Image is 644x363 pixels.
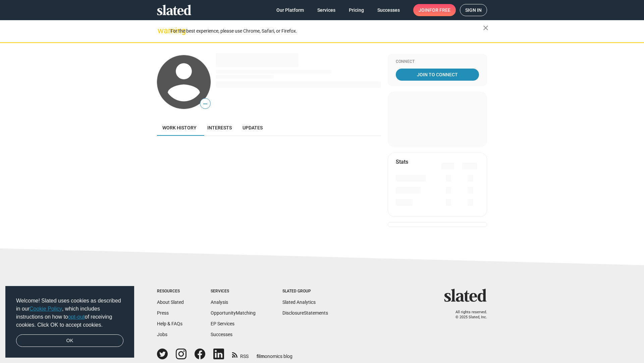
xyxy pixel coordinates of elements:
[157,299,184,305] a: About Slated
[465,4,482,16] span: Sign in
[157,321,182,326] a: Help & FAQs
[202,120,237,136] a: Interests
[30,306,62,312] a: Cookie Policy
[271,4,309,16] a: Our Platform
[68,314,85,320] a: opt-out
[211,321,234,326] a: EP Services
[396,59,479,65] div: Connect
[377,4,400,16] span: Successes
[157,310,169,316] a: Press
[372,4,405,16] a: Successes
[211,299,228,305] a: Analysis
[282,299,316,305] a: Slated Analytics
[282,310,328,316] a: DisclosureStatements
[282,289,328,294] div: Slated Group
[396,158,408,165] mat-card-title: Stats
[211,289,256,294] div: Services
[16,297,123,329] span: Welcome! Slated uses cookies as described in our , which includes instructions on how to of recei...
[200,99,210,108] span: —
[460,4,487,16] a: Sign in
[312,4,341,16] a: Services
[207,125,232,130] span: Interests
[349,4,364,16] span: Pricing
[419,4,450,16] span: Join
[257,354,265,359] span: film
[397,69,478,81] span: Join To Connect
[343,4,369,16] a: Pricing
[211,332,232,337] a: Successes
[232,349,249,360] a: RSS
[396,69,479,81] a: Join To Connect
[317,4,335,16] span: Services
[211,310,256,316] a: OpportunityMatching
[157,120,202,136] a: Work history
[482,24,490,32] mat-icon: close
[237,120,268,136] a: Updates
[413,4,456,16] a: Joinfor free
[429,4,450,16] span: for free
[157,289,184,294] div: Resources
[257,348,292,360] a: filmonomics blog
[448,310,487,320] p: All rights reserved. © 2025 Slated, Inc.
[243,125,263,130] span: Updates
[158,27,166,35] mat-icon: warning
[5,286,134,358] div: cookieconsent
[170,27,483,36] div: For the best experience, please use Chrome, Safari, or Firefox.
[16,334,123,347] a: dismiss cookie message
[162,125,197,130] span: Work history
[276,4,304,16] span: Our Platform
[157,332,167,337] a: Jobs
